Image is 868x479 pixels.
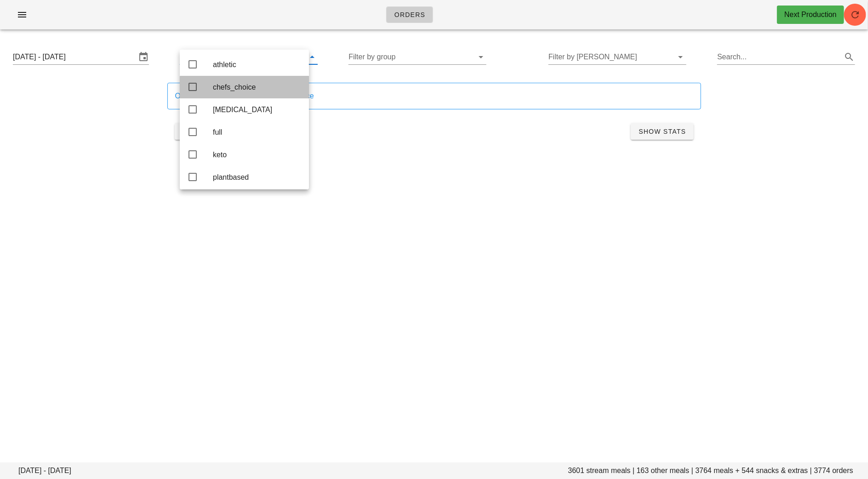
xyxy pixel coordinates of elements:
[631,123,693,140] button: Show Stats
[348,50,486,64] div: Filter by group
[175,123,237,140] button: Show Table
[213,173,302,182] div: plantbased
[213,105,302,114] div: [MEDICAL_DATA]
[213,60,302,69] div: athletic
[548,50,686,64] div: Filter by [PERSON_NAME]
[213,150,302,159] div: keto
[638,128,686,135] span: Show Stats
[213,128,302,137] div: full
[175,91,693,102] div: Orders are hidden to improve performance
[213,83,302,91] div: chefs_choice
[784,9,837,20] div: Next Production
[386,6,434,23] a: Orders
[394,11,426,18] span: Orders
